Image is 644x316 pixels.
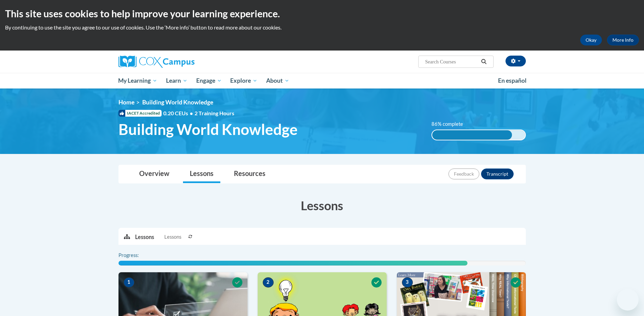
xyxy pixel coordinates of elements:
span: My Learning [118,77,157,85]
a: Resources [227,165,272,183]
iframe: Button to launch messaging window [617,289,639,311]
button: Okay [580,35,602,45]
input: Search Courses [424,58,479,66]
span: 1 [124,277,134,288]
span: Learn [166,77,187,85]
span: Explore [230,77,257,85]
img: Cox Campus [118,56,195,68]
a: My Learning [114,73,162,88]
div: 86% complete [432,130,512,140]
a: Learn [162,73,192,88]
a: More Info [607,35,639,45]
span: Building World Knowledge [118,120,298,138]
span: About [266,77,289,85]
span: 2 [263,277,274,288]
a: Lessons [183,165,220,183]
span: Engage [196,77,222,85]
a: Home [118,99,134,106]
p: Lessons [135,233,154,241]
a: Cox Campus [118,56,247,68]
div: Main menu [108,73,536,88]
span: 3 [402,277,413,288]
a: About [262,73,294,88]
button: Feedback [448,169,479,179]
button: Search [479,58,489,66]
span: 0.20 CEUs [163,110,195,117]
span: Lessons [164,233,181,241]
label: 86% complete [431,120,471,128]
h3: Lessons [118,197,526,214]
h2: This site uses cookies to help improve your learning experience. [5,7,639,20]
span: En español [498,77,527,84]
a: Overview [132,165,176,183]
span: • [190,110,193,116]
span: Building World Knowledge [142,99,213,106]
a: Engage [192,73,226,88]
button: Account Settings [505,56,526,66]
button: Transcript [481,169,514,179]
p: By continuing to use the site you agree to our use of cookies. Use the ‘More info’ button to read... [5,24,639,31]
a: Explore [226,73,262,88]
a: En español [494,74,531,88]
label: Progress: [118,252,158,259]
span: IACET Accredited [118,110,162,117]
span: 2 Training Hours [195,110,234,116]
